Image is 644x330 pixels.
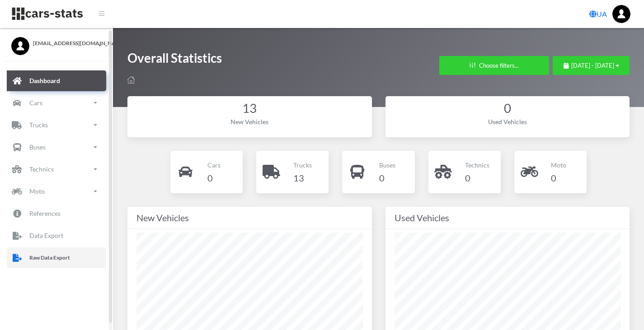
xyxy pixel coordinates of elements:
div: Used Vehicles [395,117,621,126]
a: Data Export [7,225,106,246]
div: Used Vehicles [395,210,621,225]
div: New Vehicles [136,117,363,126]
p: Raw Data Export [29,253,70,263]
img: navbar brand [11,7,84,21]
a: Technics [7,159,106,180]
a: Raw Data Export [7,247,106,268]
p: Moto [29,186,45,197]
div: 0 [395,100,621,117]
img: ... [612,5,630,23]
a: [EMAIL_ADDRESS][DOMAIN_NAME] [11,37,102,47]
p: Buses [29,141,46,153]
p: Data Export [29,230,63,241]
p: Technics [29,163,54,175]
h4: 0 [551,171,566,185]
p: Technics [465,159,489,171]
a: UA [586,5,611,23]
p: Moto [551,159,566,171]
h4: 13 [293,171,312,185]
h1: Overall Statistics [127,50,222,71]
button: [DATE] - [DATE] [553,56,630,75]
a: References [7,203,106,224]
span: [EMAIL_ADDRESS][DOMAIN_NAME] [33,39,102,47]
a: Trucks [7,115,106,135]
button: Choose filters... [439,56,549,75]
p: References [29,208,61,219]
p: Buses [379,159,395,171]
p: Dashboard [29,75,60,86]
span: [DATE] - [DATE] [571,62,614,69]
h4: 0 [207,171,221,185]
div: 13 [136,100,363,117]
a: Cars [7,93,106,113]
p: Cars [207,159,221,171]
div: New Vehicles [136,210,363,225]
a: Buses [7,137,106,158]
h4: 0 [465,171,489,185]
a: Dashboard [7,70,106,91]
p: Trucks [293,159,312,171]
a: Moto [7,181,106,202]
h4: 0 [379,171,395,185]
p: Trucks [29,119,48,130]
p: Cars [29,97,42,108]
